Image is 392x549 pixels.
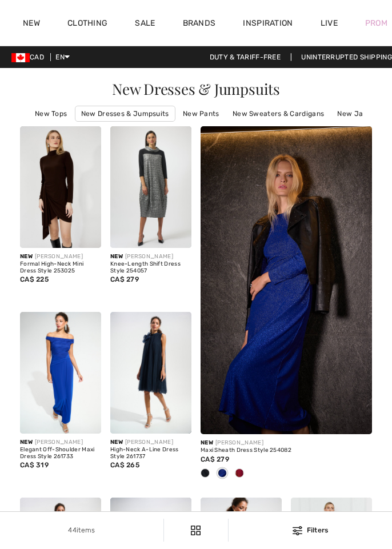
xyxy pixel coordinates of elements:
[214,464,231,483] div: Royal Sapphire 163
[201,439,372,447] div: [PERSON_NAME]
[55,53,70,61] span: EN
[183,126,389,435] img: Maxi Sheath Dress Style 254082. Deep cherry
[110,261,191,274] div: Knee-Length Shift Dress Style 254057
[235,525,385,535] div: Filters
[23,18,40,30] a: New
[110,275,139,283] span: CA$ 279
[29,106,73,121] a: New Tops
[201,439,213,446] span: New
[177,106,225,121] a: New Pants
[110,461,139,469] span: CA$ 265
[110,312,191,434] img: High-Neck A-Line Dress Style 261737. Midnight Blue
[110,253,123,260] span: New
[201,447,372,454] div: Maxi Sheath Dress Style 254082
[243,18,293,30] span: Inspiration
[231,464,248,483] div: Deep cherry
[183,18,216,30] a: Brands
[321,17,338,29] a: Live
[110,439,123,446] span: New
[293,526,302,535] img: Filters
[201,455,229,463] span: CA$ 279
[20,438,101,447] div: [PERSON_NAME]
[110,438,191,447] div: [PERSON_NAME]
[110,447,191,460] div: High-Neck A-Line Dress Style 261737
[365,17,387,29] a: Prom
[110,253,191,261] div: [PERSON_NAME]
[68,526,77,534] span: 44
[112,79,280,99] span: New Dresses & Jumpsuits
[20,261,101,274] div: Formal High-Neck Mini Dress Style 253025
[11,53,30,62] img: Canadian Dollar
[20,439,33,446] span: New
[191,526,201,535] img: Filters
[20,253,33,260] span: New
[20,461,49,469] span: CA$ 319
[20,275,49,283] span: CA$ 225
[227,106,330,121] a: New Sweaters & Cardigans
[20,312,101,434] img: Elegant Off-Shoulder Maxi Dress Style 261733. Royal Sapphire 163
[110,126,191,248] img: Knee-Length Shift Dress Style 254057. Pewter/black
[20,447,101,460] div: Elegant Off-Shoulder Maxi Dress Style 261733
[20,126,101,248] img: Formal High-Neck Mini Dress Style 253025. Mocha
[135,18,155,30] a: Sale
[20,253,101,261] div: [PERSON_NAME]
[67,18,107,30] a: Clothing
[197,464,214,483] div: Black
[201,126,372,383] a: Maxi Sheath Dress Style 254082. Deep cherry
[75,106,175,122] a: New Dresses & Jumpsuits
[11,53,49,61] span: CAD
